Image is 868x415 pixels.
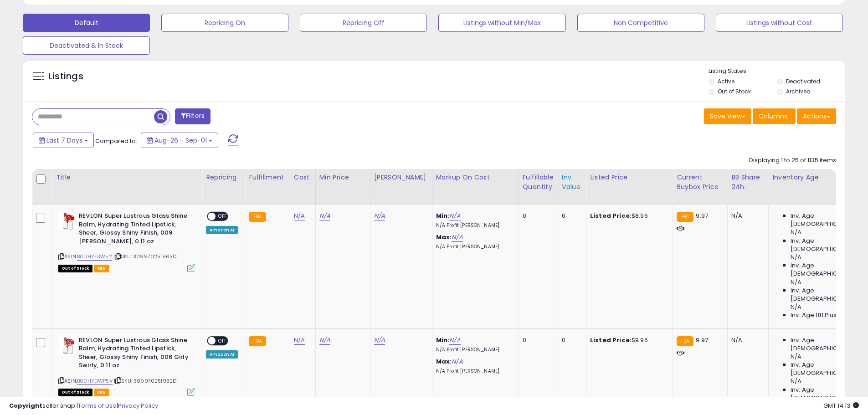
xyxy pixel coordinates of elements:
[523,173,554,192] div: Fulfillable Quantity
[79,212,190,248] b: REVLON Super Lustrous Glass Shine Balm, Hydrating Tinted Lipstick, Sheer, Glossy Shiny Finish, 00...
[696,336,708,344] span: 9.97
[753,108,796,124] button: Columns
[562,173,582,192] div: Inv. value
[438,14,565,32] button: Listings without Min/Max
[677,336,693,346] small: FBA
[374,336,385,345] a: N/A
[374,173,428,182] div: [PERSON_NAME]
[436,211,450,220] b: Min:
[731,212,761,220] div: N/A
[590,211,632,220] b: Listed Price:
[696,211,708,220] span: 9.97
[300,14,427,32] button: Repricing Off
[452,233,462,242] a: N/A
[436,233,452,241] b: Max:
[46,136,82,145] span: Last 7 Days
[175,108,211,124] button: Filters
[791,278,801,287] span: N/A
[249,212,266,222] small: FBA
[731,336,761,344] div: N/A
[141,133,218,148] button: Aug-26 - Sep-01
[759,112,787,121] span: Columns
[95,137,137,145] span: Compared to:
[216,337,230,344] span: OFF
[677,173,724,192] div: Current Buybox Price
[294,336,305,345] a: N/A
[77,377,113,385] a: B0DHYDWP5V
[709,67,845,76] p: Listing States:
[114,377,176,384] span: | SKU: 309970251932D
[786,77,820,85] label: Deactivated
[436,173,515,182] div: Markup on Cost
[718,77,734,85] label: Active
[562,212,579,220] div: 0
[436,244,512,250] p: N/A Profit [PERSON_NAME]
[78,401,117,410] a: Terms of Use
[731,173,765,192] div: BB Share 24h.
[154,136,207,145] span: Aug-26 - Sep-01
[436,357,452,366] b: Max:
[58,212,195,271] div: ASIN:
[58,212,77,230] img: 41mE1Ad3faL._SL40_.jpg
[577,14,704,32] button: Non Competitive
[319,336,330,345] a: N/A
[823,401,859,410] span: 2025-09-9 14:13 GMT
[791,253,801,261] span: N/A
[79,336,190,372] b: REVLON Super Lustrous Glass Shine Balm, Hydrating Tinted Lipstick, Sheer, Glossy Shiny Finish, 00...
[590,336,632,344] b: Listed Price:
[77,253,112,261] a: B0DHYF3W52
[791,353,801,361] span: N/A
[716,14,843,32] button: Listings without Cost
[562,336,579,344] div: 0
[374,211,385,220] a: N/A
[113,253,176,260] span: | SKU: 309970251963D
[94,265,109,272] span: FBA
[319,211,330,220] a: N/A
[791,303,801,311] span: N/A
[216,213,230,220] span: OFF
[452,357,462,366] a: N/A
[33,133,94,148] button: Last 7 Days
[206,226,238,234] div: Amazon AI
[58,336,77,354] img: 31u6P+wbNPL._SL40_.jpg
[23,14,150,32] button: Default
[58,265,92,272] span: All listings that are currently out of stock and unavailable for purchase on Amazon
[749,156,836,165] div: Displaying 1 to 25 of 1135 items
[791,228,801,236] span: N/A
[523,212,551,220] div: 0
[9,402,158,410] div: seller snap | |
[523,336,551,344] div: 0
[294,173,312,182] div: Cost
[249,173,286,182] div: Fulfillment
[48,70,83,83] h5: Listings
[161,14,288,32] button: Repricing On
[704,108,751,124] button: Save View
[436,368,512,374] p: N/A Profit [PERSON_NAME]
[432,169,519,205] th: The percentage added to the cost of goods (COGS) that forms the calculator for Min & Max prices.
[449,211,460,220] a: N/A
[294,211,305,220] a: N/A
[9,401,42,410] strong: Copyright
[791,311,838,319] span: Inv. Age 181 Plus:
[797,108,836,124] button: Actions
[436,222,512,229] p: N/A Profit [PERSON_NAME]
[436,336,450,344] b: Min:
[590,212,666,220] div: $8.96
[206,350,238,359] div: Amazon AI
[319,173,366,182] div: Min Price
[249,336,266,346] small: FBA
[791,377,801,385] span: N/A
[786,87,811,95] label: Archived
[56,173,198,182] div: Title
[590,336,666,344] div: $9.96
[718,87,751,95] label: Out of Stock
[23,36,150,55] button: Deactivated & In Stock
[118,401,158,410] a: Privacy Policy
[436,347,512,353] p: N/A Profit [PERSON_NAME]
[590,173,669,182] div: Listed Price
[206,173,241,182] div: Repricing
[677,212,693,222] small: FBA
[449,336,460,345] a: N/A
